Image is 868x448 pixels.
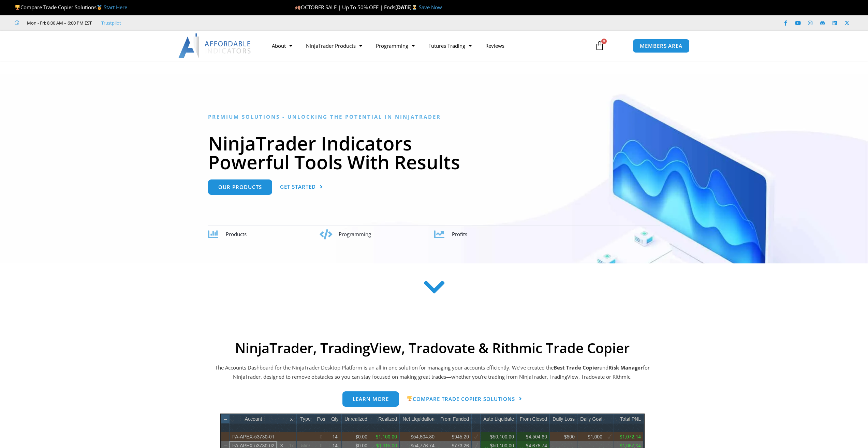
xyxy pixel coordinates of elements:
[208,179,272,195] a: Our Products
[295,5,300,10] img: 🍂
[104,4,127,11] a: Start Here
[265,38,299,54] a: About
[608,364,643,371] strong: Risk Manager
[395,4,419,11] strong: [DATE]
[419,4,442,11] a: Save Now
[214,363,651,382] p: The Accounts Dashboard for the NinjaTrader Desktop Platform is an all in one solution for managin...
[208,134,660,171] h1: NinjaTrader Indicators Powerful Tools With Results
[342,391,399,407] a: Learn more
[218,185,262,190] span: Our Products
[339,231,371,237] span: Programming
[25,19,92,27] span: Mon - Fri: 8:00 AM – 6:00 PM EST
[214,340,651,356] h2: NinjaTrader, TradingView, Tradovate & Rithmic Trade Copier
[407,396,515,402] span: Compare Trade Copier Solutions
[601,39,607,44] span: 0
[479,38,511,54] a: Reviews
[15,5,20,10] img: 🏆
[452,231,467,237] span: Profits
[299,38,369,54] a: NinjaTrader Products
[97,5,102,10] img: 🥇
[101,19,121,27] a: Trustpilot
[640,43,682,48] span: MEMBERS AREA
[369,38,422,54] a: Programming
[178,33,252,58] img: LogoAI | Affordable Indicators – NinjaTrader
[353,396,389,402] span: Learn more
[15,4,127,11] span: Compare Trade Copier Solutions
[633,39,690,53] a: MEMBERS AREA
[208,114,660,120] h6: Premium Solutions - Unlocking the Potential in NinjaTrader
[226,231,247,237] span: Products
[422,38,479,54] a: Futures Trading
[554,364,600,371] b: Best Trade Copier
[280,184,316,189] span: Get Started
[265,38,587,54] nav: Menu
[412,5,417,10] img: ⌛
[280,179,323,195] a: Get Started
[407,396,412,401] img: 🏆
[585,36,615,56] a: 0
[407,391,522,407] a: 🏆Compare Trade Copier Solutions
[295,4,395,11] span: OCTOBER SALE | Up To 50% OFF | Ends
